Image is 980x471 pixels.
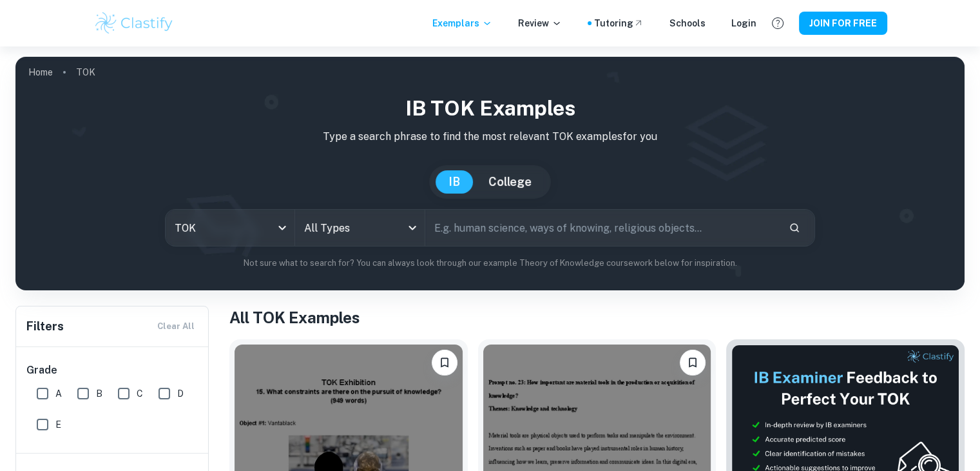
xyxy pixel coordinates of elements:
[799,12,887,35] button: JOIN FOR FREE
[731,16,756,30] a: Login
[26,129,954,145] p: Type a search phrase to find the most relevant TOK examples for you
[425,210,778,246] input: E.g. human science, ways of knowing, religious objects...
[436,170,473,194] button: IB
[26,93,954,124] h1: IB TOK examples
[26,317,64,336] h6: Filters
[15,57,965,290] img: profile cover
[783,217,805,239] button: Search
[432,16,492,30] p: Exemplars
[432,350,457,376] button: Please log in to bookmark exemplars
[177,386,184,401] span: D
[26,257,954,270] p: Not sure what to search for? You can always look through our example Theory of Knowledge coursewo...
[229,306,965,329] h1: All TOK Examples
[137,386,143,401] span: C
[166,210,294,246] div: TOK
[55,417,61,432] span: E
[96,386,102,401] span: B
[55,386,62,401] span: A
[76,65,95,79] p: TOK
[518,16,562,30] p: Review
[26,363,199,378] h6: Grade
[767,12,789,34] button: Help and Feedback
[669,16,706,30] a: Schools
[680,350,706,376] button: Please log in to bookmark exemplars
[476,170,544,194] button: College
[93,10,175,36] img: Clastify logo
[594,16,644,30] a: Tutoring
[295,210,424,246] div: All Types
[28,63,53,81] a: Home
